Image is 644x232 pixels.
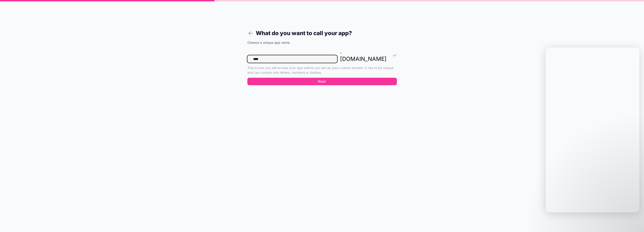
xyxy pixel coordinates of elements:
[247,40,290,45] label: Choose a unique app name
[247,66,397,75] p: This is how you will access your app before you set up your custom domain. It has to be unique an...
[247,29,397,37] h1: What do you want to call your app?
[247,78,397,85] button: Next
[628,216,639,227] iframe: Intercom live chat
[340,48,387,63] p: . [DOMAIN_NAME]
[546,48,639,212] iframe: Intercom live chat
